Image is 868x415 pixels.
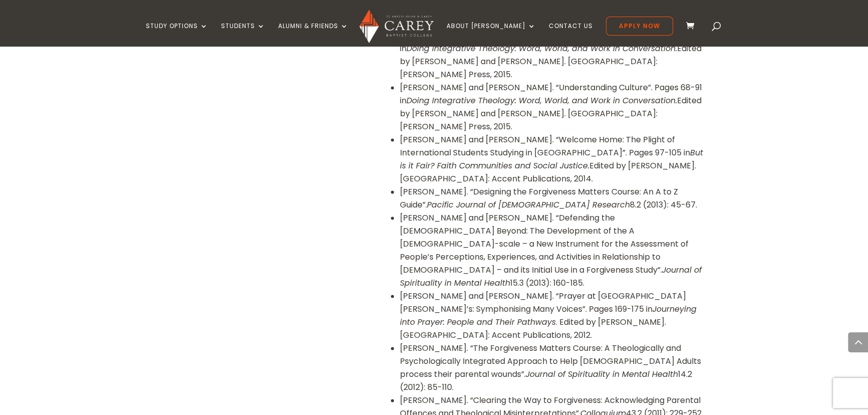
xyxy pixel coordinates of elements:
[427,199,630,211] em: Pacific Journal of [DEMOGRAPHIC_DATA] Research
[400,264,702,289] em: Journal of Spirituality in Mental Health
[549,23,593,46] a: Contact Us
[400,147,703,171] em: But is it Fair? Faith Communities and Social Justice.
[400,303,697,328] em: Journeying into Prayer: People and Their Pathways
[400,290,705,342] li: [PERSON_NAME] and [PERSON_NAME]. “Prayer at [GEOGRAPHIC_DATA][PERSON_NAME]’s: Symphonising Many V...
[526,368,678,380] em: Journal of Spirituality in Mental Health
[406,43,677,54] em: Doing Integrative Theology: Word, World, and Work in Conversation.
[400,185,705,212] li: [PERSON_NAME]. “Designing the Forgiveness Matters Course: An A to Z Guide”. 8.2 (2013): 45-67.
[400,342,705,394] li: [PERSON_NAME]. “The Forgiveness Matters Course: A Theologically and Psychologically Integrated Ap...
[278,23,348,46] a: Alumni & Friends
[146,23,208,46] a: Study Options
[447,23,536,46] a: About [PERSON_NAME]
[400,29,705,81] li: [PERSON_NAME]. “Pastoral Care and the Integrative Process”. Pages 92-109 in Edited by [PERSON_NAM...
[400,133,705,185] li: [PERSON_NAME] and [PERSON_NAME]. “Welcome Home: The Plight of International Students Studying in ...
[359,10,433,43] img: Carey Baptist College
[606,17,673,36] a: Apply Now
[406,95,677,106] em: Doing Integrative Theology: Word, World, and Work in Conversation.
[400,212,705,290] li: [PERSON_NAME] and [PERSON_NAME]. “Defending the [DEMOGRAPHIC_DATA] Beyond: The Development of the...
[221,23,265,46] a: Students
[400,81,705,133] li: [PERSON_NAME] and [PERSON_NAME]. “Understanding Culture”. Pages 68-91 in Edited by [PERSON_NAME] ...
